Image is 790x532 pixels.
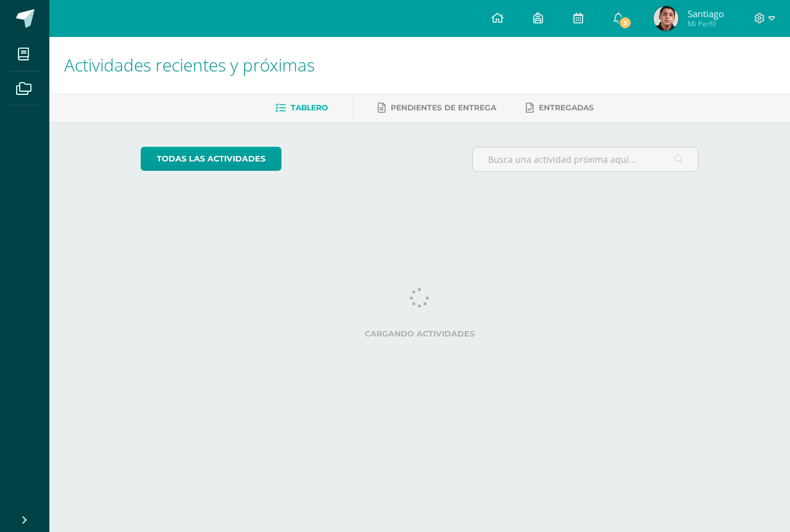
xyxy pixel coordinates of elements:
img: b81a375a2ba29ccfbe84947ecc58dfa2.png [654,6,678,31]
span: Entregadas [539,103,594,112]
span: Pendientes de entrega [391,103,496,112]
a: todas las Actividades [141,147,281,171]
a: Pendientes de entrega [378,98,496,118]
span: Mi Perfil [688,18,724,29]
span: Actividades recientes y próximas [64,53,315,76]
input: Busca una actividad próxima aquí... [473,147,699,171]
a: Tablero [275,98,328,118]
span: Tablero [291,103,328,112]
span: 3 [618,16,632,30]
label: Cargando actividades [141,329,699,338]
span: Santiago [688,7,724,20]
a: Entregadas [526,98,594,118]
